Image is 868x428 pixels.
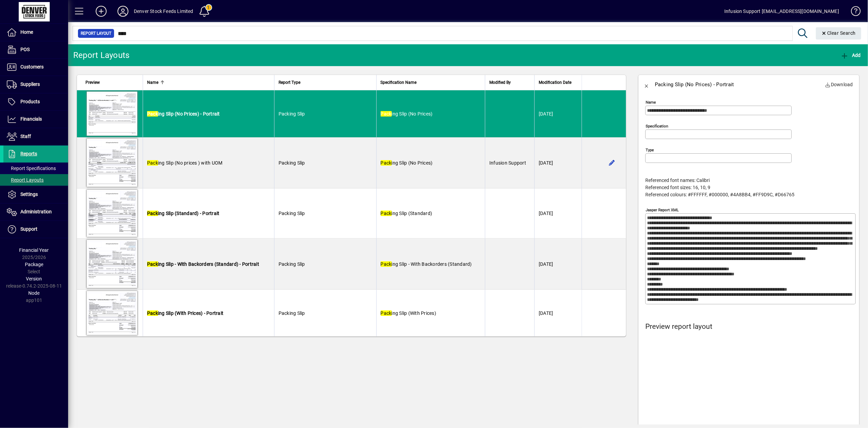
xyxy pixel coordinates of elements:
span: ing Slip (With Prices) - Portrait [147,310,223,316]
a: Staff [3,128,68,145]
span: Administration [20,209,52,214]
a: Administration [3,203,68,220]
span: Packing Slip [279,261,305,267]
em: Pack [147,261,158,267]
span: Packing Slip [279,211,305,216]
div: Denver Stock Feeds Limited [134,6,193,17]
div: Name [147,79,270,86]
em: Pack [381,160,392,166]
span: ing Slip (No Prices) - Portrait [147,111,220,117]
span: Name [147,79,158,86]
span: ing Slip (No prices ) with UOM [147,160,223,166]
div: Packing Slip (No Prices) - Portrait [655,79,734,90]
button: Add [839,49,863,61]
mat-label: Specification [646,124,668,128]
span: Modified By [489,79,511,86]
span: ing Slip (Standard) - Portrait [147,211,220,216]
span: Settings [20,192,38,197]
span: Reports [20,151,37,156]
span: Referenced colours: #FFFFFF, #000000, #4A8BB4, #FF9D9C, #D66765 [645,192,794,197]
a: Download [822,78,856,91]
em: Pack [381,111,392,117]
span: Package [25,262,43,267]
span: Add [840,52,861,58]
td: [DATE] [534,188,582,239]
span: Version [26,276,42,281]
span: Packing Slip [279,310,305,316]
h4: Preview report layout [645,322,856,331]
em: Pack [147,211,158,216]
a: Knowledge Base [846,1,859,24]
a: POS [3,41,68,58]
span: Infusion Support [489,160,526,166]
a: Report Layouts [3,174,68,186]
td: [DATE] [534,290,582,336]
span: Support [20,226,37,232]
span: Report Specifications [7,166,56,171]
span: Referenced font sizes: 16, 10, 9 [645,185,710,190]
span: Report Layouts [7,177,44,183]
span: POS [20,47,30,52]
span: Report Type [279,79,300,86]
td: [DATE] [534,239,582,290]
span: ing Slip (No Prices) [381,160,433,166]
mat-label: Jasper Report XML [646,208,679,212]
a: Report Specifications [3,163,68,174]
a: Financials [3,111,68,128]
span: ing Slip (Standard) [381,211,432,216]
a: Products [3,93,68,110]
span: Staff [20,134,31,139]
em: Pack [381,211,392,216]
span: Clear Search [821,30,856,36]
em: Pack [147,111,158,117]
a: Suppliers [3,76,68,93]
span: Node [29,290,40,296]
span: Packing Slip [279,160,305,166]
span: Suppliers [20,81,40,87]
button: Back [638,76,655,93]
td: [DATE] [534,137,582,188]
button: Add [90,5,112,17]
span: Download [825,79,853,90]
mat-label: Name [646,100,656,105]
span: ing Slip (No Prices) [381,111,433,117]
td: [DATE] [534,90,582,137]
span: Customers [20,64,44,70]
span: Referenced font names: Calibri [645,178,710,183]
div: Infusion Support [EMAIL_ADDRESS][DOMAIN_NAME] [724,6,839,17]
span: Financials [20,116,42,122]
button: Edit [606,157,617,168]
button: Clear [816,27,862,40]
a: Settings [3,186,68,203]
span: Financial Year [19,247,49,253]
span: Products [20,99,40,104]
a: Home [3,24,68,41]
span: Preview [85,79,100,86]
a: Support [3,221,68,238]
a: Customers [3,59,68,76]
em: Pack [147,310,158,316]
span: Home [20,29,33,35]
span: Modification Date [539,79,571,86]
span: Report Layout [81,30,111,37]
span: Packing Slip [279,111,305,117]
div: Report Layouts [73,50,130,61]
span: ing Slip (With Prices) [381,310,437,316]
em: Pack [147,160,158,166]
span: Specification Name [381,79,417,86]
em: Pack [381,261,392,267]
div: Specification Name [381,79,481,86]
mat-label: Type [646,148,654,152]
button: Profile [112,5,134,17]
div: Report Type [279,79,372,86]
span: ing Slip - With Backorders (Standard) [381,261,472,267]
div: Modification Date [539,79,578,86]
em: Pack [381,310,392,316]
span: ing Slip - With Backorders (Standard) - Portrait [147,261,259,267]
